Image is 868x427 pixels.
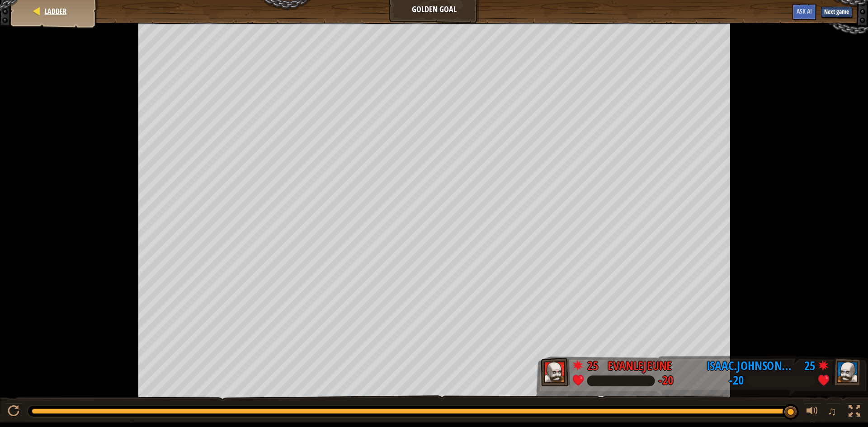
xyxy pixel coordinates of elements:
span: ♫ [828,404,837,418]
button: ♫ [826,403,841,422]
span: Ladder [45,6,66,16]
div: isaac.johnson9+gplus [707,357,795,375]
img: thang_avatar_frame.png [832,358,861,386]
img: thang_avatar_frame.png [541,358,570,386]
div: EvanLeJeune [608,357,672,375]
div: 25 [587,357,601,370]
div: -20 [729,375,744,387]
span: Ask AI [797,7,812,15]
button: Next game [821,7,852,18]
a: Ladder [42,6,66,16]
div: -20 [658,375,673,387]
button: Ctrl + P: Play [5,403,23,422]
button: Toggle fullscreen [845,403,863,422]
div: 25 [802,357,815,370]
button: Adjust volume [803,403,821,422]
button: Ask AI [792,4,816,20]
